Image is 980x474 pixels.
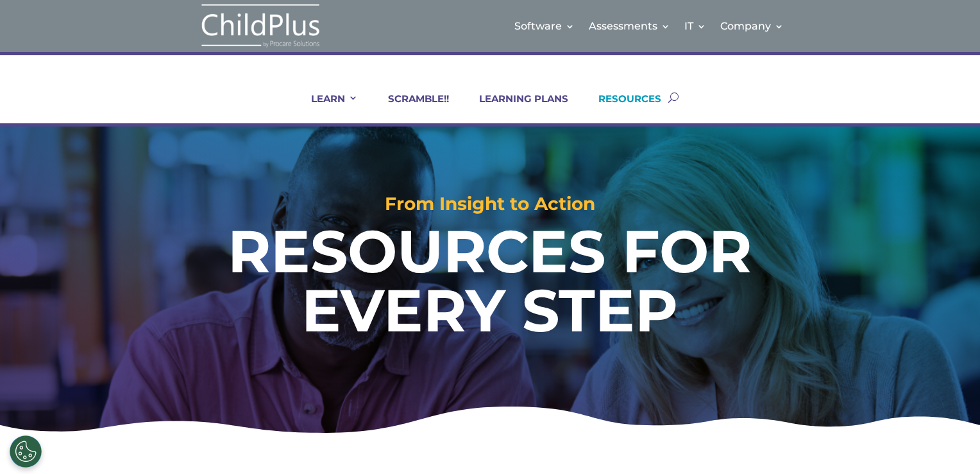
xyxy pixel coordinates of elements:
[463,92,568,123] a: LEARNING PLANS
[582,92,661,123] a: RESOURCES
[372,92,449,123] a: SCRAMBLE!!
[49,195,931,219] h2: From Insight to Action
[137,222,843,346] h1: RESOURCES FOR EVERY STEP
[10,435,42,468] button: Cookies Settings
[295,92,358,123] a: LEARN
